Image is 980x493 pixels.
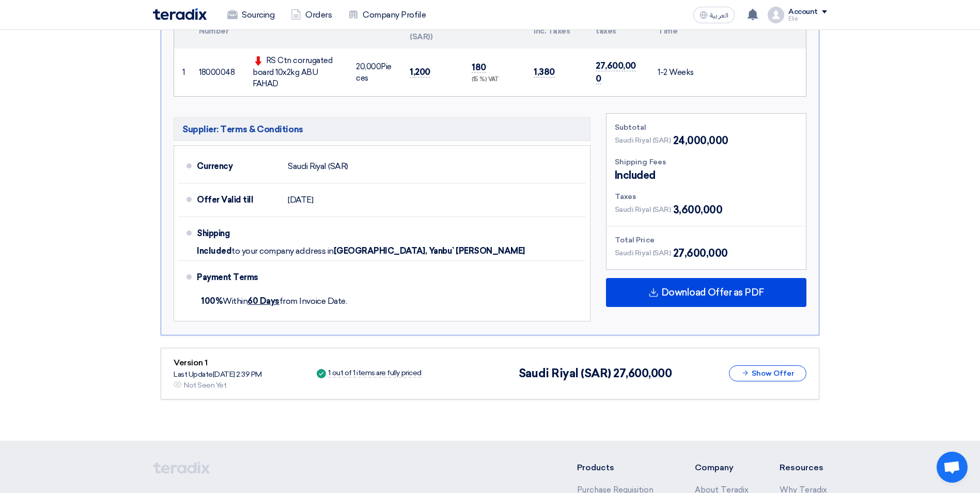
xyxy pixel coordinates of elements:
[197,221,279,246] div: Shipping
[577,461,664,474] li: Products
[201,296,347,306] span: Within from Invoice Date.
[615,204,671,215] span: Saudi Riyal (SAR)
[673,245,728,261] span: 27,600,000
[253,55,339,90] div: RS Ctn corrugated board 10x2kg ABU FAHAD
[780,461,827,474] li: Resources
[729,365,806,381] button: Show Offer
[247,296,279,306] u: 60 Days
[649,49,703,96] td: 1-2 Weeks
[201,296,223,306] strong: 100%
[356,62,381,71] span: 20,000
[283,4,340,26] a: Orders
[673,202,723,218] span: 3,600,000
[197,154,279,179] div: Currency
[472,62,486,73] span: 180
[788,8,818,17] div: Account
[340,4,434,26] a: Company Profile
[695,461,749,474] li: Company
[328,369,421,378] div: 1 out of 1 items are fully priced
[615,122,798,133] div: Subtotal
[197,265,573,290] div: Payment Terms
[519,366,611,380] span: Saudi Riyal (SAR)
[615,157,798,167] div: Shipping Fees
[153,8,207,20] img: Teradix logo
[768,7,784,23] img: profile_test.png
[348,49,401,96] td: Pieces
[615,235,798,245] div: Total Price
[534,67,555,78] span: 1,380
[288,157,348,176] div: Saudi Riyal (SAR)
[174,49,191,96] td: 1
[615,167,656,183] span: Included
[615,191,798,202] div: Taxes
[596,60,636,85] span: 27,600,000
[661,288,764,297] span: Download Offer as PDF
[184,380,226,391] div: Not Seen Yet
[673,133,728,148] span: 24,000,000
[191,49,244,96] td: 18000048
[174,117,590,141] h5: Supplier: Terms & Conditions
[288,195,313,205] span: [DATE]
[174,357,262,369] div: Version 1
[472,75,517,84] div: (15 %) VAT
[334,246,525,256] span: [GEOGRAPHIC_DATA], Yanbu` [PERSON_NAME]
[615,135,671,146] span: Saudi Riyal (SAR)
[174,369,262,380] div: Last Update [DATE] 2:39 PM
[197,246,231,256] span: Included
[197,188,279,212] div: Offer Valid till
[410,67,430,78] span: 1,200
[219,4,283,26] a: Sourcing
[231,246,334,256] span: to your company address in
[613,366,672,380] span: 27,600,000
[937,452,968,483] div: Open chat
[788,16,827,22] div: Elie
[693,7,735,23] button: العربية
[615,248,671,258] span: Saudi Riyal (SAR)
[710,12,728,19] span: العربية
